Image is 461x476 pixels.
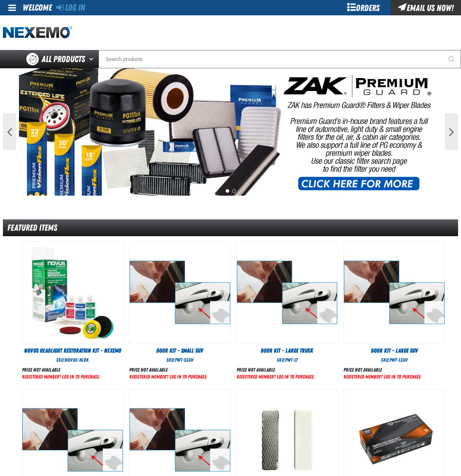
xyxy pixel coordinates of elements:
button: Previous [3,114,16,150]
span: Door Kit - Large Truck [261,347,313,354]
button: Start Searching [443,50,461,68]
div: SKU: [22,357,123,364]
div: Price not available [22,366,100,373]
div: Price not available [343,366,422,373]
button: 2 of 2 [232,189,236,193]
div: SKU: [343,357,445,364]
span: PWT-SSUV [175,357,193,363]
a: Door Kit - Large Truck [237,347,338,355]
: View Details of the Door Kit - Large SUV [344,242,445,343]
div: SKU: [129,357,231,364]
: View Details of the Door Kit - Large Truck [237,242,338,343]
img: Door Kit - Large SUV [344,242,445,343]
a: Novus Headlight Restoration Kit - Nexemo [22,347,123,355]
span: Novus Headlight Restoration Kit - Nexemo [24,347,121,354]
a: Registered Member? Log In to purchase. [237,374,315,380]
a: Door Kit - Small SUV [129,347,231,355]
span: PWT-LT [285,357,297,363]
span: Door Kit - Large SUV [371,347,418,354]
button: Open All Products pages [87,50,99,68]
img: Door Kit - Small SUV [130,242,230,343]
: View Details of the Novus Headlight Restoration Kit - Nexemo [22,242,123,343]
img: Door Kit - Large Truck [237,242,338,343]
span: NOVUS-HLRK [65,357,89,363]
button: 1 of 2 [226,189,229,193]
div: Price not available [237,366,315,373]
input: Search [99,50,461,68]
img: Nexemo logo [3,26,72,39]
span: PWT-LSUV [389,357,408,363]
a: Log In [56,3,85,13]
img: Novus Headlight Restoration Kit - Nexemo [22,242,123,343]
div: Price not available [129,366,207,373]
div: Featured Items [3,219,458,237]
: View Details of the Door Kit - Small SUV [130,242,230,343]
a: Registered Member? Log In to purchase. [22,374,100,380]
span: All Products [42,53,85,66]
span: Door Kit - Small SUV [156,347,203,354]
a: Registered Member? Log In to purchase. [129,374,207,380]
button: Next [445,114,458,150]
div: SKU: [237,357,338,364]
a: Door Kit - Large SUV [343,347,445,355]
img: PG Filters & Wipers [19,68,442,196]
a: Registered Member? Log In to purchase. [343,374,422,380]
